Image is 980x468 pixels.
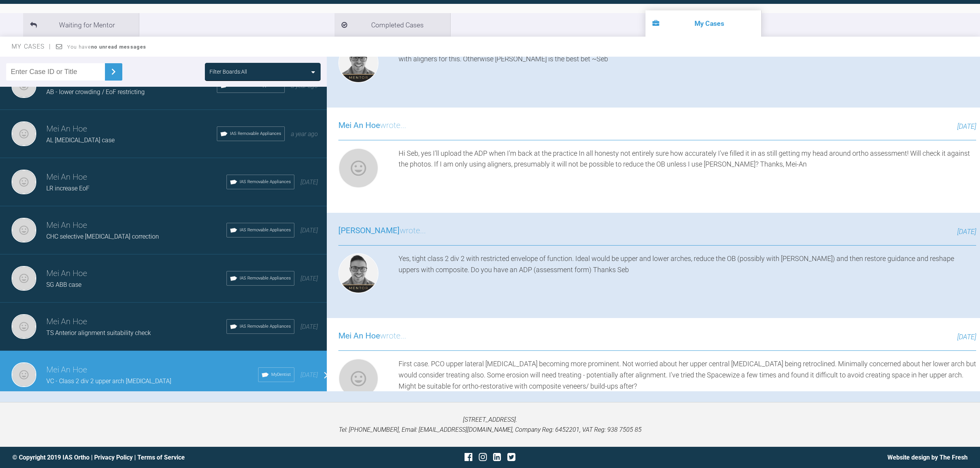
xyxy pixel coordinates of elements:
img: Mei An Hoe [12,362,36,387]
span: [PERSON_NAME] [338,226,400,235]
span: IAS Removable Appliances [240,227,291,234]
span: AB - lower crowding / EoF restricting [46,88,145,96]
li: My Cases [645,10,761,37]
img: Mei An Hoe [12,121,36,146]
span: [DATE] [301,323,318,330]
span: a year ago [291,82,318,89]
span: [DATE] [301,275,318,282]
span: SG ABB case [46,281,81,288]
span: LR increase EoF [46,185,90,192]
span: TS Anterior alignment suitability check [46,329,151,337]
span: AL [MEDICAL_DATA] case [46,136,115,144]
h3: wrote... [338,119,406,132]
input: Enter Case ID or Title [6,63,105,81]
div: First case. PCO upper lateral [MEDICAL_DATA] becoming more prominent. Not worried about her upper... [399,359,976,402]
span: Mei An Hoe [338,121,380,130]
li: Completed Cases [335,13,450,37]
h3: Mei An Hoe [46,267,226,280]
span: a year ago [291,130,318,138]
h3: wrote... [338,330,406,343]
span: IAS Removable Appliances [240,275,291,282]
img: Mei An Hoe [338,148,378,188]
div: Hi Seb, yes I'll upload the ADP when I'm back at the practice In all honesty not entirely sure ho... [399,148,976,191]
span: IAS Removable Appliances [230,130,281,137]
h3: Mei An Hoe [46,219,226,232]
span: VC - Class 2 div 2 upper arch [MEDICAL_DATA] [46,377,171,385]
img: Mei An Hoe [12,266,36,291]
span: IAS Removable Appliances [240,323,291,330]
p: [STREET_ADDRESS]. Tel: [PHONE_NUMBER], Email: [EMAIL_ADDRESS][DOMAIN_NAME], Company Reg: 6452201,... [12,415,968,434]
img: Mei An Hoe [12,170,36,194]
span: [DATE] [301,227,318,234]
span: [DATE] [957,122,976,130]
a: Website design by The Fresh [887,454,968,461]
strong: no unread messages [91,44,146,50]
a: Terms of Service [137,454,185,461]
h3: Mei An Hoe [46,171,226,184]
img: Mei An Hoe [338,359,378,399]
img: Mei An Hoe [12,314,36,339]
img: chevronRight.28bd32b0.svg [107,66,120,78]
h3: Mei An Hoe [46,123,217,136]
div: © Copyright 2019 IAS Ortho | | [12,453,331,463]
h3: Mei An Hoe [46,364,258,377]
div: Yes, tight class 2 div 2 with restricted envelope of function. Ideal would be upper and lower arc... [399,253,976,296]
span: IAS Removable Appliances [240,178,291,185]
img: Sebastian Wilkins [338,253,378,293]
span: MyDentist [271,371,291,378]
h3: Mei An Hoe [46,315,226,328]
span: You have [67,44,146,50]
div: You can procline the lowers and use bite ramps on the back of the upper aligners to intrude the a... [399,43,976,86]
span: [DATE] [957,227,976,236]
a: Privacy Policy [94,454,133,461]
img: Mei An Hoe [12,218,36,242]
div: Filter Boards: All [210,67,247,76]
span: [DATE] [301,371,318,379]
li: Waiting for Mentor [23,13,139,37]
img: Sebastian Wilkins [338,43,378,83]
h3: wrote... [338,224,426,237]
span: [DATE] [301,178,318,186]
span: CHC selective [MEDICAL_DATA] correction [46,233,159,240]
span: My Cases [12,43,51,50]
span: Mei An Hoe [338,331,380,340]
span: [DATE] [957,333,976,341]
